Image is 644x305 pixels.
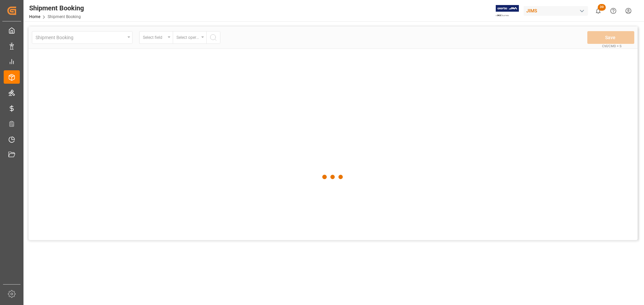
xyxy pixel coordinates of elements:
div: Shipment Booking [29,3,84,13]
span: 39 [598,4,606,11]
button: show 39 new notifications [591,3,606,18]
div: JIMS [524,6,588,16]
a: Home [29,14,40,19]
img: Exertis%20JAM%20-%20Email%20Logo.jpg_1722504956.jpg [496,5,519,17]
button: JIMS [524,4,591,17]
button: Help Center [606,3,621,18]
